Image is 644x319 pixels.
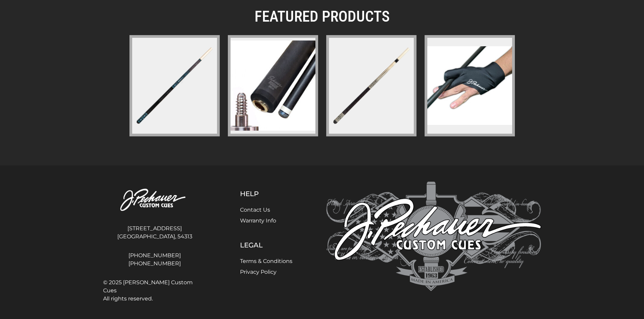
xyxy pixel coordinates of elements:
span: © 2025 [PERSON_NAME] Custom Cues All rights reserved. [103,278,207,303]
h5: Legal [240,241,292,249]
a: Warranty Info [240,217,276,224]
h2: FEATURED PRODUCTS [129,7,515,26]
img: Pechauer Custom Cues [326,182,541,291]
img: Pechauer Custom Cues [103,182,207,219]
h5: Help [240,190,292,198]
a: pechauer-piloted-rogue-carbon-break-shaft-pro-series [228,35,318,136]
a: jp-series-r-jp24-r [326,35,416,136]
a: Contact Us [240,207,270,213]
img: pl-31-limited-edition [131,42,218,129]
a: pechauer-glove-copy [425,35,515,136]
address: [STREET_ADDRESS] [GEOGRAPHIC_DATA], 54313 [103,222,207,243]
a: Privacy Policy [240,269,277,275]
a: [PHONE_NUMBER] [103,251,207,260]
a: Terms & Conditions [240,258,292,264]
img: pechauer-piloted-rogue-carbon-break-shaft-pro-series [231,41,315,131]
img: pechauer-glove-copy [427,46,512,125]
img: jp-series-r-jp24-r [328,42,415,129]
a: pl-31-limited-edition [129,35,220,136]
a: [PHONE_NUMBER] [103,260,207,268]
